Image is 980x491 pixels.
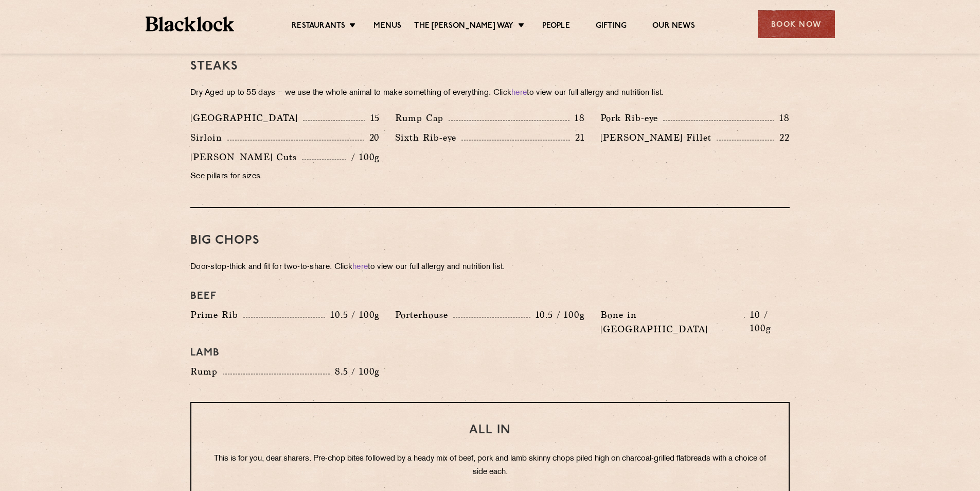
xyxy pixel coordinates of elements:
[373,21,401,32] a: Menus
[330,365,380,378] p: 8.5 / 100g
[652,21,695,32] a: Our News
[365,111,380,125] p: 15
[190,111,303,125] p: [GEOGRAPHIC_DATA]
[346,150,380,164] p: / 100g
[600,130,717,145] p: [PERSON_NAME] Fillet
[190,130,227,145] p: Sirloin
[190,290,790,302] h4: Beef
[414,21,513,32] a: The [PERSON_NAME] Way
[190,347,790,359] h4: Lamb
[190,260,790,275] p: Door-stop-thick and fit for two-to-share. Click to view our full allergy and nutrition list.
[569,111,585,125] p: 18
[212,424,768,437] h3: All In
[190,150,302,164] p: [PERSON_NAME] Cuts
[146,16,235,31] img: BL_Textured_Logo-footer-cropped.svg
[596,21,627,32] a: Gifting
[190,364,223,379] p: Rump
[190,170,380,184] p: See pillars for sizes
[395,111,449,125] p: Rump Cap
[292,21,345,32] a: Restaurants
[364,131,380,144] p: 20
[190,60,790,73] h3: Steaks
[542,21,570,32] a: People
[600,308,744,336] p: Bone in [GEOGRAPHIC_DATA]
[530,308,585,321] p: 10.5 / 100g
[190,86,790,100] p: Dry Aged up to 55 days − we use the whole animal to make something of everything. Click to view o...
[190,308,243,322] p: Prime Rib
[212,452,768,479] p: This is for you, dear sharers. Pre-chop bites followed by a heady mix of beef, pork and lamb skin...
[511,89,527,97] a: here
[190,234,790,247] h3: Big Chops
[600,111,663,125] p: Pork Rib-eye
[774,131,790,144] p: 22
[745,308,790,335] p: 10 / 100g
[395,130,461,145] p: Sixth Rib-eye
[570,131,585,144] p: 21
[325,308,380,321] p: 10.5 / 100g
[395,308,453,322] p: Porterhouse
[774,111,790,125] p: 18
[352,263,368,271] a: here
[758,10,835,38] div: Book Now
